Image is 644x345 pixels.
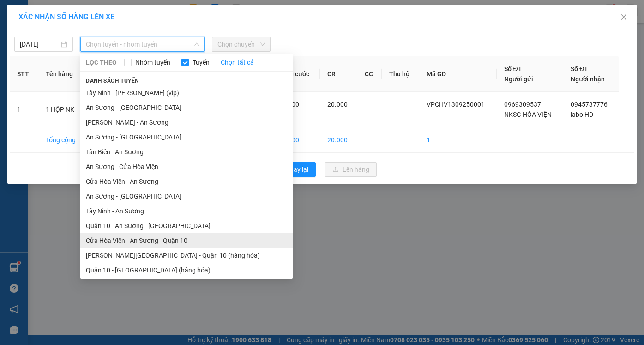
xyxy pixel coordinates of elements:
[3,67,56,73] span: In ngày:
[320,127,357,153] td: 20.000
[80,130,293,145] li: An Sương - [GEOGRAPHIC_DATA]
[80,174,293,189] li: Cửa Hòa Viện - An Sương
[132,57,174,67] span: Nhóm tuyến
[73,5,126,13] strong: ĐỒNG PHƯỚC
[325,162,377,177] button: uploadLên hàng
[80,263,293,278] li: Quận 10 - [GEOGRAPHIC_DATA] (hàng hóa)
[25,50,113,57] span: -----------------------------------------
[419,56,497,92] th: Mã GD
[571,111,593,118] span: labo HD
[3,60,102,65] span: [PERSON_NAME]:
[419,127,497,153] td: 1
[571,75,605,83] span: Người nhận
[504,101,541,108] span: 0969309537
[221,57,254,67] a: Chọn tất cả
[271,127,319,153] td: 20.000
[504,75,533,83] span: Người gửi
[189,57,213,67] span: Tuyến
[38,56,86,92] th: Tên hàng
[10,56,38,92] th: STT
[38,92,86,127] td: 1 HỘP NK
[382,56,419,92] th: Thu hộ
[504,111,552,118] span: NKSG HÒA VIỆN
[320,56,357,92] th: CR
[217,37,265,51] span: Chọn chuyến
[271,56,319,92] th: Tổng cước
[73,28,127,39] span: 01 Võ Văn Truyện, KP.1, Phường 2
[427,101,485,108] span: VPCHV1309250001
[80,77,144,85] span: Danh sách tuyến
[38,127,86,153] td: Tổng cộng
[86,57,117,67] span: LỌC THEO
[80,159,293,174] li: An Sương - Cửa Hòa Viện
[20,67,56,73] span: 07:28:32 [DATE]
[3,6,44,46] img: logo
[285,164,308,175] span: Quay lại
[80,218,293,233] li: Quận 10 - An Sương - [GEOGRAPHIC_DATA]
[80,248,293,263] li: [PERSON_NAME][GEOGRAPHIC_DATA] - Quận 10 (hàng hóa)
[10,92,38,127] td: 1
[86,37,199,51] span: Chọn tuyến - nhóm tuyến
[20,39,59,49] input: 13/09/2025
[80,85,293,100] li: Tây Ninh - [PERSON_NAME] (vip)
[357,56,382,92] th: CC
[80,233,293,248] li: Cửa Hòa Viện - An Sương - Quận 10
[80,145,293,159] li: Tân Biên - An Sương
[46,59,102,66] span: VPCHV1309250001
[571,65,588,73] span: Số ĐT
[73,15,124,26] span: Bến xe [GEOGRAPHIC_DATA]
[620,13,627,21] span: close
[571,101,608,108] span: 0945737776
[194,42,199,47] span: down
[80,204,293,218] li: Tây Ninh - An Sương
[327,101,348,108] span: 20.000
[504,65,522,73] span: Số ĐT
[80,115,293,130] li: [PERSON_NAME] - An Sương
[80,189,293,204] li: An Sương - [GEOGRAPHIC_DATA]
[611,5,637,30] button: Close
[73,41,113,47] span: Hotline: 19001152
[18,12,114,21] span: XÁC NHẬN SỐ HÀNG LÊN XE
[80,100,293,115] li: An Sương - [GEOGRAPHIC_DATA]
